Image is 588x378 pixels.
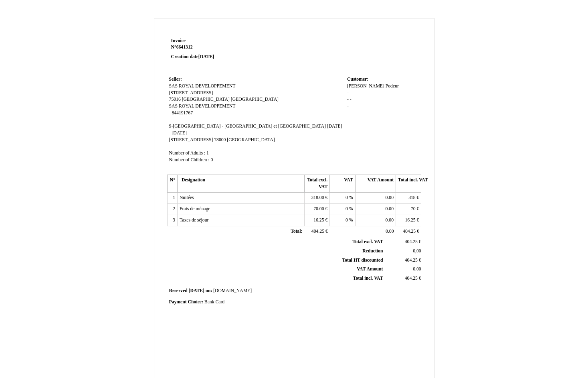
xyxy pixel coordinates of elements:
[198,54,214,59] span: [DATE]
[313,206,324,211] span: 70.00
[304,226,329,237] td: €
[180,206,210,211] span: Frais de ménage
[413,248,421,254] span: 0,00
[304,193,329,204] td: €
[396,193,421,204] td: €
[347,104,349,109] span: -
[346,206,348,211] span: 0
[346,217,348,223] span: 0
[210,157,213,163] span: 0
[355,175,396,193] th: VAT Amount
[169,83,236,89] span: SAS ROYAL DEVELOPPEMENT
[342,258,383,263] span: Total HT discounted
[386,206,394,211] span: 0.00
[330,175,355,193] th: VAT
[227,137,275,142] span: [GEOGRAPHIC_DATA]
[231,97,279,102] span: [GEOGRAPHIC_DATA]
[179,104,235,109] span: ROYAL DEVELOPPEMENT
[396,226,421,237] td: €
[311,229,324,234] span: 404.25
[386,195,394,200] span: 0.00
[330,204,355,215] td: %
[313,217,324,223] span: 16.25
[362,248,383,254] span: Reduction
[189,288,204,293] span: [DATE]
[169,124,342,136] span: [DATE] - [DATE]
[182,97,230,102] span: [GEOGRAPHIC_DATA]
[167,175,177,193] th: N°
[357,266,383,272] span: VAT Amount
[176,45,193,50] span: 6641312
[405,217,415,223] span: 16.25
[180,195,194,200] span: Nuitées
[172,110,193,116] span: 844191767
[384,238,422,246] td: €
[346,195,348,200] span: 0
[347,77,368,82] span: Customer:
[396,204,421,215] td: €
[304,204,329,215] td: €
[347,90,349,96] span: -
[169,150,206,156] span: Number of Adults :
[408,195,416,200] span: 318
[213,288,252,293] span: [DOMAIN_NAME]
[413,266,421,272] span: 0.00
[169,90,213,96] span: [STREET_ADDRESS]
[171,44,267,51] strong: N°
[206,150,209,156] span: 1
[167,215,177,226] td: 3
[330,215,355,226] td: %
[386,83,399,89] span: Podeur
[405,276,418,281] span: 404.25
[411,206,416,211] span: 70
[350,97,352,102] span: -
[311,195,324,200] span: 318.00
[169,97,181,102] span: 75016
[405,258,418,263] span: 404.25
[396,175,421,193] th: Total incl. VAT
[347,83,384,89] span: [PERSON_NAME]
[206,288,212,293] span: on:
[171,54,214,59] strong: Creation date
[405,239,418,244] span: 404.25
[171,38,186,43] span: Invoice
[384,256,422,265] td: €
[304,175,329,193] th: Total excl. VAT
[169,77,182,82] span: Seller:
[167,204,177,215] td: 2
[330,193,355,204] td: %
[353,239,383,244] span: Total excl. VAT
[386,229,394,234] span: 0.00
[169,110,171,116] span: -
[180,217,209,223] span: Taxes de séjour
[169,124,326,129] span: 9-[GEOGRAPHIC_DATA] - [GEOGRAPHIC_DATA] et [GEOGRAPHIC_DATA]
[169,137,213,142] span: [STREET_ADDRESS]
[403,229,416,234] span: 404.25
[384,274,422,283] td: €
[167,193,177,204] td: 1
[204,299,224,305] span: Bank Card
[353,276,383,281] span: Total incl. VAT
[169,288,188,293] span: Reserved
[386,217,394,223] span: 0.00
[214,137,226,142] span: 78000
[177,175,304,193] th: Designation
[304,215,329,226] td: €
[291,229,302,234] span: Total:
[347,97,349,102] span: -
[396,215,421,226] td: €
[169,299,203,305] span: Payment Choice:
[169,157,210,163] span: Number of Children :
[169,104,178,109] span: SAS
